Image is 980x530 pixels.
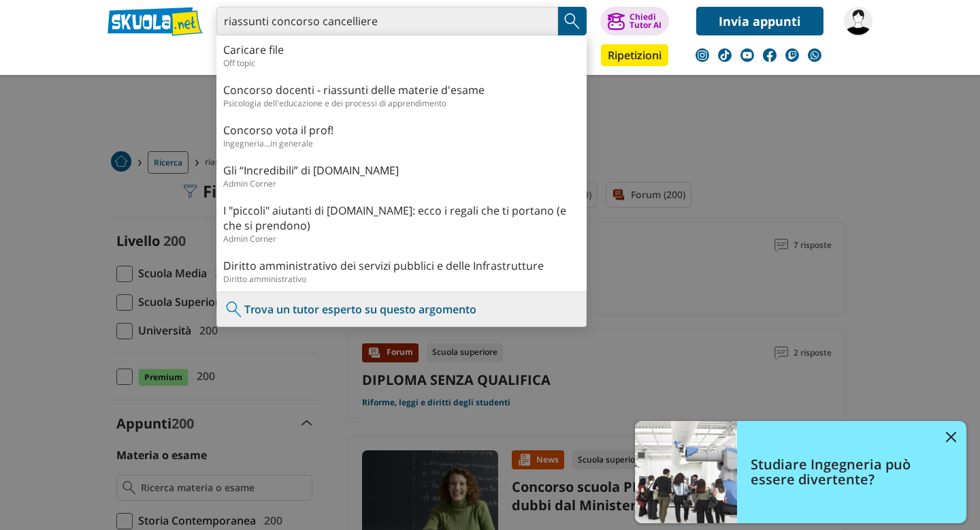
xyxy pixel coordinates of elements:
a: Caricare file [223,42,580,57]
a: Invia appunti [696,7,823,35]
img: WhatsApp [808,48,821,62]
img: Cerca appunti, riassunti o versioni [562,11,583,31]
input: Cerca appunti, riassunti o versioni [216,7,558,35]
div: Admin Corner [223,178,580,189]
a: Diritto amministrativo dei servizi pubblici e delle Infrastrutture [223,258,580,273]
div: Ingegneria...in generale [223,138,580,149]
a: Appunti [213,44,273,69]
a: Ripetizioni [601,44,668,66]
img: tiktok [718,48,732,62]
img: facebook [763,48,777,62]
div: Diritto amministrativo [223,273,580,285]
h4: Studiare Ingegneria può essere divertente? [751,457,936,487]
div: Psicologia dell'educazione e dei processi di apprendimento [223,97,580,109]
img: giusiy93 [844,7,872,35]
a: Gli “Incredibili” di [DOMAIN_NAME] [223,163,580,178]
img: youtube [740,48,754,62]
button: Search Button [558,7,587,35]
div: Chiedi Tutor AI [630,13,661,29]
a: Trova un tutor esperto su questo argomento [244,302,476,317]
img: twitch [785,48,799,62]
a: Concorso docenti - riassunti delle materie d'esame [223,82,580,97]
div: Off topic [223,57,580,69]
img: close [946,432,956,442]
div: Admin Corner [223,233,580,245]
a: I "piccoli" aiutanti di [DOMAIN_NAME]: ecco i regali che ti portano (e che si prendono) [223,203,580,233]
button: ChiediTutor AI [600,7,669,35]
a: Studiare Ingegneria può essere divertente? [635,421,966,523]
a: Concorso vota il prof! [223,123,580,138]
img: instagram [696,48,709,62]
img: Trova un tutor esperto [224,299,244,319]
